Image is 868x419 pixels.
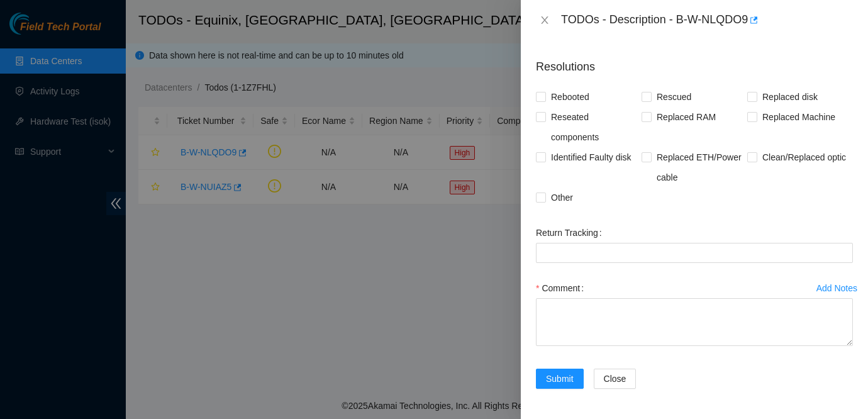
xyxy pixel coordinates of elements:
span: Replaced RAM [652,107,721,127]
span: Replaced disk [757,87,823,107]
p: Resolutions [536,48,853,75]
span: Rebooted [546,87,594,107]
span: Replaced ETH/Power cable [652,147,747,187]
textarea: Comment [536,298,853,346]
button: Add Notes [816,278,858,298]
label: Comment [536,278,589,298]
span: Replaced Machine [757,107,840,127]
span: Identified Faulty disk [546,147,637,167]
button: Close [594,369,637,389]
span: Clean/Replaced optic [757,147,851,167]
button: Submit [536,369,584,389]
input: Return Tracking [536,243,853,263]
div: TODOs - Description - B-W-NLQDO9 [561,10,853,30]
button: Close [536,14,554,26]
span: Rescued [652,87,696,107]
span: Close [604,372,626,386]
span: Reseated components [546,107,642,147]
div: Add Notes [816,284,857,293]
span: Other [546,187,578,208]
span: Submit [546,372,574,386]
span: close [540,15,550,25]
label: Return Tracking [536,223,607,243]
